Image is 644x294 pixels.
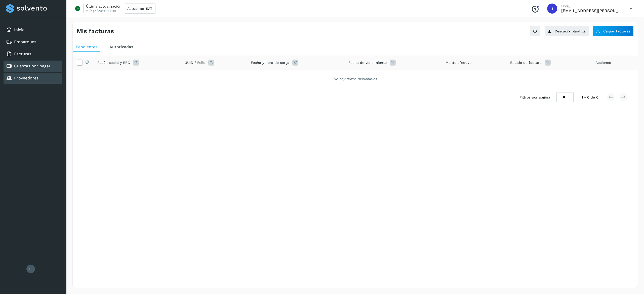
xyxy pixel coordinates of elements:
a: Embarques [14,39,36,44]
span: 1 - 0 de 0 [582,95,598,100]
div: No hay datos disponibles [79,76,631,82]
span: Pendientes [76,44,97,49]
button: Actualizar SAT [124,4,155,14]
span: Descarga plantilla [555,29,586,33]
span: Estado de factura [510,60,542,65]
a: Inicio [14,27,25,32]
span: Filtros por página : [519,95,552,100]
span: Acciones [595,60,611,65]
div: Facturas [4,48,62,60]
p: Hola, [561,4,622,8]
span: Monto efectivo [446,60,471,65]
div: Proveedores [4,73,62,84]
span: Fecha de vencimiento [348,60,387,65]
span: Razón social y RFC [97,60,130,65]
p: ikm@vink.com.mx [561,8,622,13]
div: Cuentas por pagar [4,61,62,72]
span: Actualizar SAT [127,7,152,10]
span: Cargar facturas [603,29,630,33]
button: Cargar facturas [593,26,634,36]
a: Cuentas por pagar [14,64,51,68]
span: Autorizadas [109,44,133,49]
a: Facturas [14,52,31,56]
div: Embarques [4,36,62,47]
span: UUID / Folio [185,60,205,65]
span: Fecha y hora de carga [251,60,289,65]
p: Última actualización [86,4,122,9]
a: Proveedores [14,76,38,80]
div: Inicio [4,24,62,35]
p: 21/ago/2025 13:09 [86,9,116,13]
button: Descarga plantilla [544,26,589,36]
h4: Mis facturas [77,28,114,35]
